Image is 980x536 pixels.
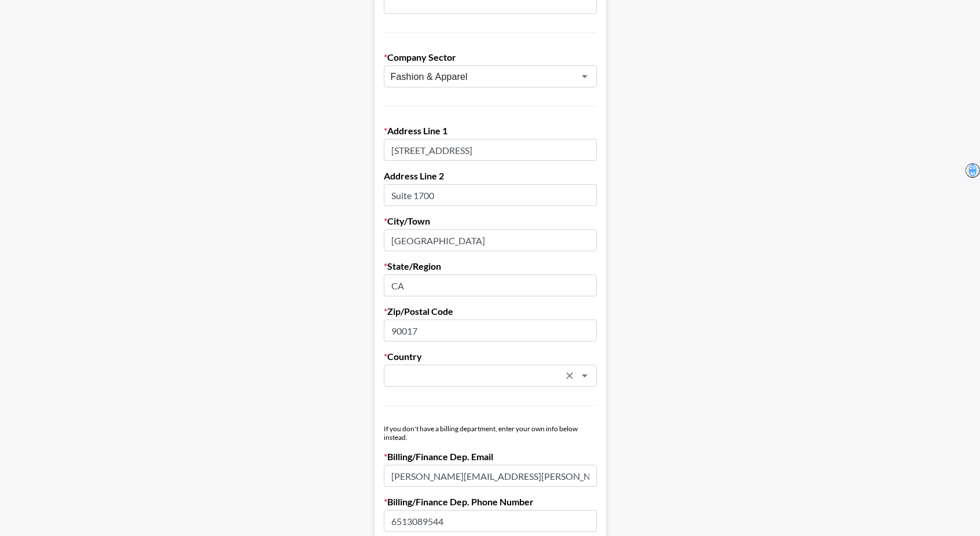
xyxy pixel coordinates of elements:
label: Zip/Postal Code [384,306,597,317]
label: Address Line 1 [384,125,597,137]
label: Billing/Finance Dep. Phone Number [384,496,597,508]
div: If you don't have a billing department, enter your own info below instead. [384,424,597,442]
button: Clear [561,368,578,384]
button: Open [577,368,593,384]
label: Address Line 2 [384,170,597,182]
label: Company Sector [384,52,597,63]
label: City/Town [384,215,597,227]
button: Open [577,68,593,85]
label: Billing/Finance Dep. Email [384,451,597,462]
label: Country [384,351,597,362]
label: State/Region [384,260,597,272]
